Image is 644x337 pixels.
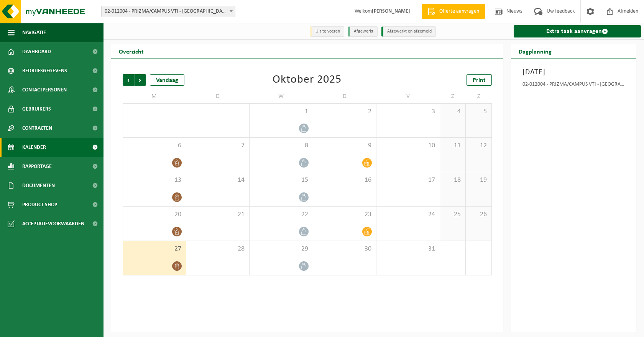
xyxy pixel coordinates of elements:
[190,142,246,150] span: 7
[22,176,55,195] span: Documenten
[102,6,235,17] span: 02-012004 - PRIZMA/CAMPUS VTI - IZEGEM
[372,8,410,14] strong: [PERSON_NAME]
[381,26,436,37] li: Afgewerkt en afgemeld
[348,26,378,37] li: Afgewerkt
[22,157,52,176] span: Rapportage
[253,176,309,184] span: 15
[470,107,487,116] span: 5
[273,74,342,86] div: Oktober 2025
[250,90,313,103] td: W
[466,90,491,103] td: Z
[4,320,128,337] iframe: chat widget
[22,42,51,61] span: Dashboard
[444,107,462,116] span: 4
[22,61,67,80] span: Bedrijfsgegevens
[150,74,184,86] div: Vandaag
[135,74,146,86] span: Volgende
[422,4,485,19] a: Offerte aanvragen
[376,90,440,103] td: V
[440,90,466,103] td: Z
[380,107,436,116] span: 3
[22,138,46,157] span: Kalender
[514,25,641,37] a: Extra taak aanvragen
[22,80,67,99] span: Contactpersonen
[123,90,186,103] td: M
[22,214,84,233] span: Acceptatievoorwaarden
[186,90,250,103] td: D
[22,23,46,42] span: Navigatie
[467,74,492,86] a: Print
[473,77,486,83] span: Print
[444,142,462,150] span: 11
[127,245,182,253] span: 27
[253,142,309,150] span: 8
[310,26,344,37] li: Uit te voeren
[444,176,462,184] span: 18
[317,210,373,219] span: 23
[123,74,134,86] span: Vorige
[22,195,57,214] span: Product Shop
[127,142,182,150] span: 6
[511,44,559,59] h2: Dagplanning
[22,99,51,119] span: Gebruikers
[380,176,436,184] span: 17
[380,245,436,253] span: 31
[111,44,151,59] h2: Overzicht
[127,210,182,219] span: 20
[253,210,309,219] span: 22
[437,8,481,15] span: Offerte aanvragen
[317,142,373,150] span: 9
[317,107,373,116] span: 2
[317,245,373,253] span: 30
[522,82,625,90] div: 02-012004 - PRIZMA/CAMPUS VTI - [GEOGRAPHIC_DATA]
[380,142,436,150] span: 10
[470,142,487,150] span: 12
[190,245,246,253] span: 28
[190,176,246,184] span: 14
[317,176,373,184] span: 16
[444,210,462,219] span: 25
[470,210,487,219] span: 26
[470,176,487,184] span: 19
[522,67,625,78] h3: [DATE]
[190,210,246,219] span: 21
[313,90,377,103] td: D
[253,245,309,253] span: 29
[127,176,182,184] span: 13
[253,107,309,116] span: 1
[22,119,52,138] span: Contracten
[380,210,436,219] span: 24
[101,6,235,17] span: 02-012004 - PRIZMA/CAMPUS VTI - IZEGEM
